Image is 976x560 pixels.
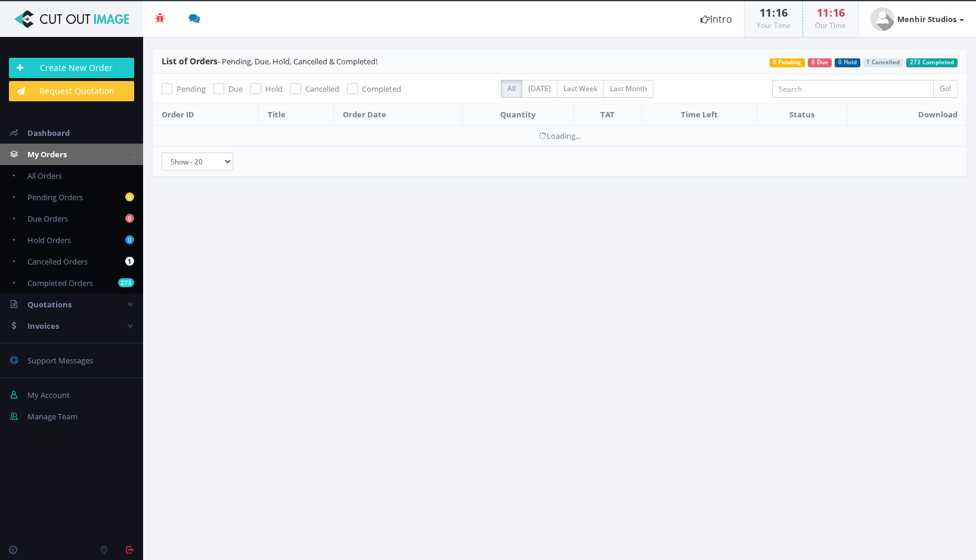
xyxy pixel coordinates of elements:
span: Invoices [27,321,59,331]
span: My Orders [27,149,67,160]
img: user_default.jpg [870,7,894,31]
th: Status [757,104,847,126]
th: Download [847,104,966,126]
span: : [829,5,833,20]
span: List of Orders [162,55,218,67]
a: Request Quotation [9,81,134,101]
small: Our Time [815,20,846,30]
b: 0 [125,192,134,201]
th: Order Date [334,104,463,126]
span: Manage Team [27,411,78,422]
b: 0 [125,235,134,244]
span: Hold [265,83,283,94]
b: 0 [125,214,134,223]
td: Loading... [153,125,966,146]
span: Dashboard [27,127,70,138]
b: 273 [118,278,134,287]
span: Completed Orders [27,278,93,288]
span: 0 Hold [835,58,860,67]
small: Your Time [757,20,791,30]
span: 0 Due [808,58,832,67]
span: Cancelled Orders [27,256,88,267]
span: Due Orders [27,213,68,224]
th: Time Left [642,104,757,126]
label: [DATE] [522,80,557,98]
b: 1 [125,257,134,266]
span: Quotations [27,299,72,310]
span: My Account [27,390,70,400]
strong: Menhir Studios [897,14,956,24]
span: 11 [817,5,829,20]
span: 11 [760,5,771,20]
span: 0 Pending [770,58,805,67]
span: Due [228,83,243,94]
span: Quantity [500,109,535,120]
span: Pending Orders [27,192,83,203]
label: Last Week [557,80,604,98]
span: : [771,5,776,20]
span: All Orders [27,170,62,181]
img: Cut Out Image [9,10,134,28]
span: Hold Orders [27,235,71,245]
a: Menhir Studios [859,1,976,37]
span: 16 [833,5,845,20]
span: 16 [776,5,788,20]
th: Title [258,104,334,126]
span: Cancelled [305,83,339,94]
span: Pending [176,83,206,94]
span: Completed [362,83,401,94]
th: Order ID [153,104,258,126]
label: Last Month [603,80,653,98]
a: Create New Order [9,58,134,78]
label: All [501,80,522,98]
input: Search [772,80,934,98]
th: TAT [574,104,642,126]
span: - Pending, Due, Hold, Cancelled & Completed! [162,56,377,67]
span: 1 Cancelled [863,58,904,67]
a: Intro [689,1,744,37]
input: Go! [933,80,958,98]
span: 273 Completed [906,58,958,67]
span: Support Messages [27,355,93,366]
